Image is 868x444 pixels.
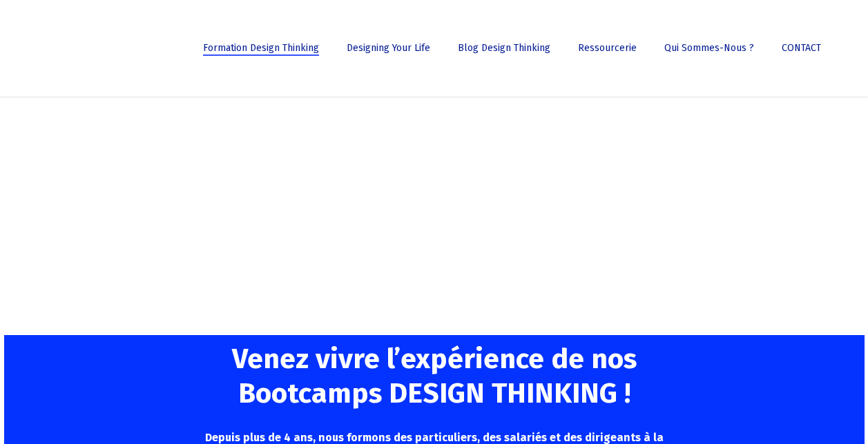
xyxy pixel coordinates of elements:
[657,43,761,53] a: Qui sommes-nous ?
[340,43,437,53] a: Designing Your Life
[578,42,637,54] span: Ressourcerie
[196,43,326,53] a: Formation Design Thinking
[775,43,828,53] a: CONTACT
[203,42,319,54] span: Formation Design Thinking
[451,43,557,53] a: Blog Design Thinking
[347,42,430,54] span: Designing Your Life
[782,42,821,54] span: CONTACT
[664,42,754,54] span: Qui sommes-nous ?
[19,21,165,76] img: French Future Academy
[571,43,644,53] a: Ressourcerie
[458,42,550,54] span: Blog Design Thinking
[232,342,637,410] span: Venez vivre l’expérience de nos Bootcamps DESIGN THINKING !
